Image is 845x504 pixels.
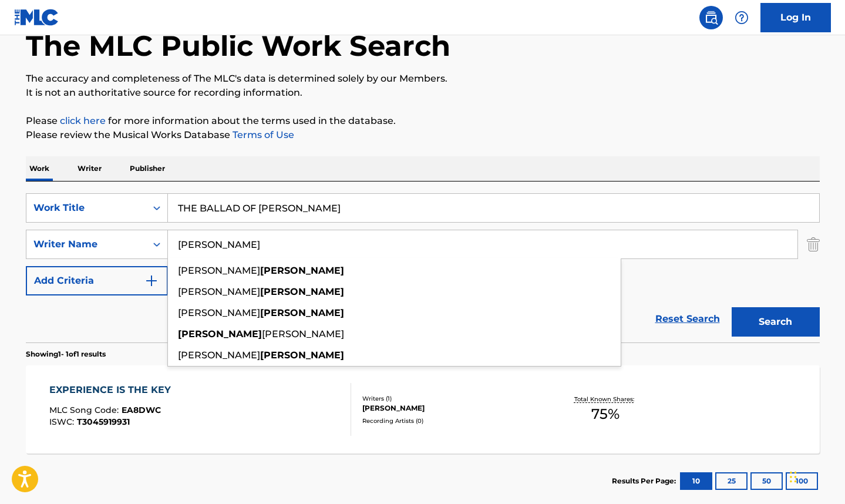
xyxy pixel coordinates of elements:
[732,307,820,337] button: Search
[760,3,831,32] a: Log In
[26,114,820,128] p: Please for more information about the terms used in the database.
[60,115,106,126] a: click here
[178,265,260,276] span: [PERSON_NAME]
[26,365,820,453] a: EXPERIENCE IS THE KEYMLC Song Code:EA8DWCISWC:T3045919931Writers (1)[PERSON_NAME]Recording Artist...
[591,404,620,425] span: 75 %
[26,349,106,359] p: Showing 1 - 1 of 1 results
[77,416,130,427] span: T3045919931
[26,266,168,295] button: Add Criteria
[807,230,820,259] img: Delete Criterion
[574,395,637,404] p: Total Known Shares:
[126,156,169,181] p: Publisher
[730,6,753,29] div: Help
[49,405,122,415] span: MLC Song Code :
[14,9,59,26] img: MLC Logo
[260,265,344,276] strong: [PERSON_NAME]
[735,11,749,25] img: help
[362,416,540,425] div: Recording Artists ( 0 )
[262,328,344,340] span: [PERSON_NAME]
[260,286,344,297] strong: [PERSON_NAME]
[680,472,712,490] button: 10
[230,129,294,140] a: Terms of Use
[33,237,139,251] div: Writer Name
[750,472,783,490] button: 50
[178,286,260,297] span: [PERSON_NAME]
[649,306,726,332] a: Reset Search
[26,28,450,63] h1: The MLC Public Work Search
[26,72,820,86] p: The accuracy and completeness of The MLC's data is determined solely by our Members.
[715,472,748,490] button: 25
[49,416,77,427] span: ISWC :
[260,307,344,318] strong: [PERSON_NAME]
[144,274,159,288] img: 9d2ae6d4665cec9f34b9.svg
[704,11,718,25] img: search
[786,448,845,504] iframe: Chat Widget
[362,394,540,403] div: Writers ( 1 )
[26,86,820,100] p: It is not an authoritative source for recording information.
[26,193,820,342] form: Search Form
[49,383,177,397] div: EXPERIENCE IS THE KEY
[790,459,797,495] div: Drag
[178,307,260,318] span: [PERSON_NAME]
[178,328,262,340] strong: [PERSON_NAME]
[699,6,723,29] a: Public Search
[786,472,818,490] button: 100
[26,128,820,142] p: Please review the Musical Works Database
[33,201,139,215] div: Work Title
[612,476,679,486] p: Results Per Page:
[362,403,540,414] div: [PERSON_NAME]
[178,350,260,361] span: [PERSON_NAME]
[260,350,344,361] strong: [PERSON_NAME]
[74,156,105,181] p: Writer
[26,156,53,181] p: Work
[122,405,161,415] span: EA8DWC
